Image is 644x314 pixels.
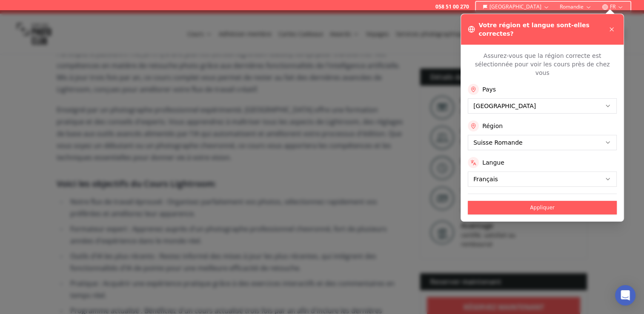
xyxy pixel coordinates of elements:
a: 058 51 00 270 [435,3,469,10]
label: Langue [482,158,504,167]
h3: Votre région et langue sont-elles correctes? [478,21,607,38]
div: Open Intercom Messenger [615,285,635,305]
button: [GEOGRAPHIC_DATA] [479,2,553,12]
p: Assurez-vous que la région correcte est sélectionnée pour voir les cours près de chez vous [468,51,617,77]
label: Pays [482,85,496,94]
button: FR [598,2,627,12]
button: Romandie [556,2,595,12]
label: Région [482,122,503,130]
button: Appliquer [468,201,617,214]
